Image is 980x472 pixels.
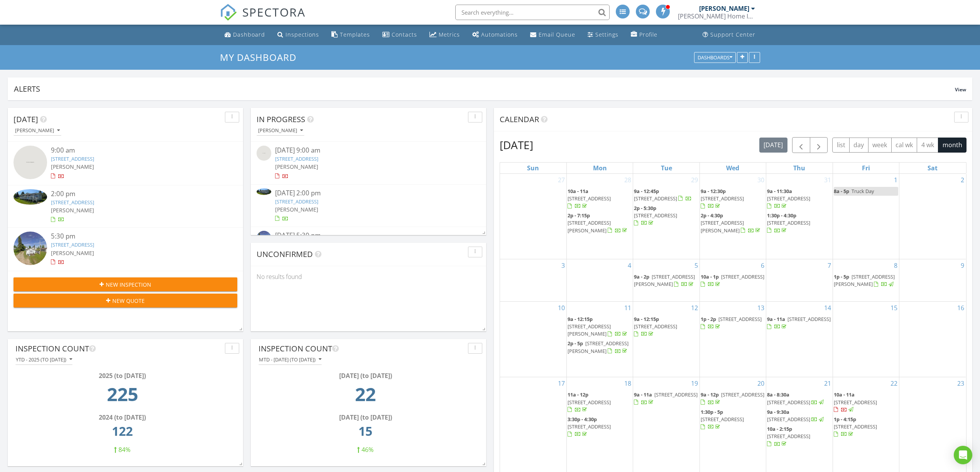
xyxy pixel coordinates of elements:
a: 9a - 11:30a [STREET_ADDRESS] [767,187,831,211]
span: 2p - 4:30p [701,212,723,219]
a: 1p - 2p [STREET_ADDRESS] [701,315,765,331]
a: Go to August 20, 2025 [756,377,766,390]
a: Go to August 22, 2025 [889,377,899,390]
a: 2p - 5:30p [STREET_ADDRESS] [634,205,677,226]
a: Sunday [525,163,541,173]
a: 10a - 11a [STREET_ADDRESS] [568,187,632,211]
a: 2p - 5p [STREET_ADDRESS][PERSON_NAME] [568,339,632,356]
img: streetview [14,146,47,179]
a: 8a - 8:30a [STREET_ADDRESS] [767,390,831,407]
span: [STREET_ADDRESS] [568,423,611,430]
a: 9a - 11:30a [STREET_ADDRESS] [767,188,810,209]
a: 1p - 5p [STREET_ADDRESS][PERSON_NAME] [834,272,898,289]
span: Truck Day [852,188,874,195]
button: Next month [810,137,828,153]
td: Go to July 27, 2025 [500,174,566,259]
a: [STREET_ADDRESS] [51,199,94,206]
a: Go to July 28, 2025 [623,174,633,186]
a: 1:30p - 4:30p [STREET_ADDRESS] [767,212,810,233]
span: [STREET_ADDRESS] [767,399,810,406]
span: [STREET_ADDRESS] [834,399,877,406]
div: 2025 (to [DATE]) [18,371,227,380]
div: [DATE] (to [DATE]) [261,413,470,422]
a: 11a - 12p [STREET_ADDRESS] [568,391,611,413]
td: Go to August 14, 2025 [766,301,833,377]
td: 122 [18,422,227,445]
div: 2:00 pm [51,189,219,199]
span: [STREET_ADDRESS] [767,416,810,423]
div: MTD - [DATE] (to [DATE]) [259,357,321,362]
input: Search everything... [455,5,610,20]
a: Friday [860,163,872,173]
span: 3:30p - 4:30p [568,416,597,423]
span: 9a - 12p [701,391,719,398]
a: [DATE] 5:30 pm [STREET_ADDRESS] [PERSON_NAME] [257,231,480,265]
a: Go to August 15, 2025 [889,302,899,314]
a: Go to August 4, 2025 [626,259,633,272]
button: MTD - [DATE] (to [DATE]) [259,354,322,365]
span: [STREET_ADDRESS] [568,399,611,406]
td: Go to August 2, 2025 [899,174,966,259]
td: Go to August 13, 2025 [700,301,766,377]
a: Go to August 2, 2025 [959,174,966,186]
div: 9:00 am [51,146,219,155]
span: [STREET_ADDRESS] [721,391,764,398]
span: [STREET_ADDRESS] [701,416,744,423]
span: [PERSON_NAME] [275,206,318,213]
a: Contacts [379,28,420,42]
span: 9a - 12:15p [634,316,659,323]
a: [DATE] 9:00 am [STREET_ADDRESS] [PERSON_NAME] [257,146,480,180]
td: Go to July 30, 2025 [700,174,766,259]
a: 2p - 5p [STREET_ADDRESS][PERSON_NAME] [568,340,629,354]
div: Dashboard [233,31,265,38]
span: Calendar [500,114,539,124]
div: [PERSON_NAME] [258,128,303,133]
a: Go to August 10, 2025 [556,302,566,314]
a: 1:30p - 5p [STREET_ADDRESS] [701,408,744,430]
span: [STREET_ADDRESS] [767,219,810,226]
div: Profile [639,31,657,38]
span: [PERSON_NAME] [51,207,94,214]
a: 3:30p - 4:30p [STREET_ADDRESS] [568,416,611,437]
a: [STREET_ADDRESS] [51,155,94,162]
img: 9306017%2Fcover_photos%2F3r3PpdAFAjJtaFI1mK7i%2Fsmall.jpg [257,188,271,195]
div: [DATE] 2:00 pm [275,188,461,198]
a: Go to August 9, 2025 [959,259,966,272]
span: 10a - 11a [834,391,855,398]
div: 2024 (to [DATE]) [18,413,227,422]
span: [STREET_ADDRESS] [654,391,698,398]
button: Previous month [792,137,810,153]
span: 8a - 8:30a [767,391,789,398]
a: 9a - 12:45p [STREET_ADDRESS] [634,188,692,202]
span: 1:30p - 4:30p [767,212,796,219]
td: Go to August 4, 2025 [566,259,633,302]
span: [STREET_ADDRESS] [568,195,611,202]
span: 9a - 12:15p [568,316,593,323]
a: 10a - 1p [STREET_ADDRESS] [701,272,765,289]
span: 10a - 1p [701,273,719,280]
a: 2p - 5:30p [STREET_ADDRESS] [634,204,698,228]
a: 10a - 11a [STREET_ADDRESS] [834,390,898,415]
a: 1p - 4:15p [STREET_ADDRESS] [834,415,898,439]
span: 2p - 7:15p [568,212,590,219]
a: 8a - 8:30a [STREET_ADDRESS] [767,391,825,405]
div: Inspection Count [15,343,222,354]
div: [DATE] (to [DATE]) [261,371,470,380]
span: [STREET_ADDRESS] [701,195,744,202]
td: Go to August 12, 2025 [633,301,700,377]
a: 11a - 12p [STREET_ADDRESS] [568,390,632,415]
td: 225 [18,380,227,413]
span: [STREET_ADDRESS] [718,316,762,323]
a: 9a - 12p [STREET_ADDRESS] [701,390,765,407]
span: [STREET_ADDRESS] [634,323,677,330]
td: 15 [261,422,470,445]
a: 9a - 11a [STREET_ADDRESS] [634,391,698,405]
img: The Best Home Inspection Software - Spectora [220,4,237,21]
a: Go to August 1, 2025 [892,174,899,186]
div: Email Queue [539,31,575,38]
div: [PERSON_NAME] [15,128,60,133]
span: 84% [118,445,130,454]
span: 9a - 11a [767,316,785,323]
a: 10a - 2:15p [STREET_ADDRESS] [767,425,810,447]
a: 9a - 11a [STREET_ADDRESS] [767,315,831,331]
